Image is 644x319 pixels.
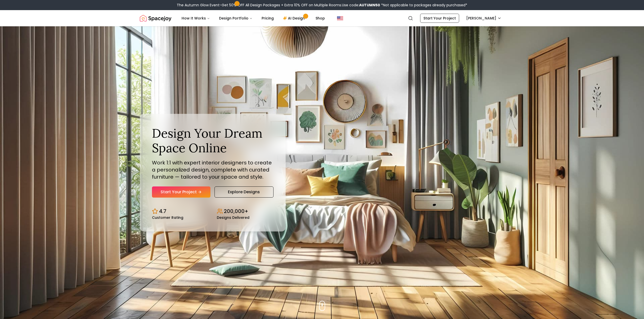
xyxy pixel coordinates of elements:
p: Work 1:1 with expert interior designers to create a personalized design, complete with curated fu... [152,159,274,180]
div: The Autumn Glow Event-Get 50% OFF All Design Packages + Extra 10% OFF on Multiple Rooms. [177,3,467,8]
nav: Global [140,10,504,26]
a: Spacejoy [140,13,171,23]
a: Shop [311,13,329,23]
a: Pricing [258,13,278,23]
h1: Design Your Dream Space Online [152,126,274,155]
img: Spacejoy Logo [140,13,171,23]
a: Explore Designs [214,186,274,198]
button: [PERSON_NAME] [463,14,504,23]
small: Designs Delivered [217,216,249,219]
a: AI Design [279,13,310,23]
span: Use code: [342,3,380,8]
b: AUTUMN50 [359,3,380,8]
small: Customer Rating [152,216,183,219]
span: *Not applicable to packages already purchased* [380,3,467,8]
div: Design stats [152,204,274,219]
p: 200,000+ [224,208,248,215]
button: Design Portfolio [215,13,257,23]
a: Start Your Project [152,186,210,198]
a: Start Your Project [420,14,459,23]
img: United States [337,15,343,21]
button: How It Works [178,13,214,23]
p: 4.7 [159,208,166,215]
nav: Main [178,13,329,23]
